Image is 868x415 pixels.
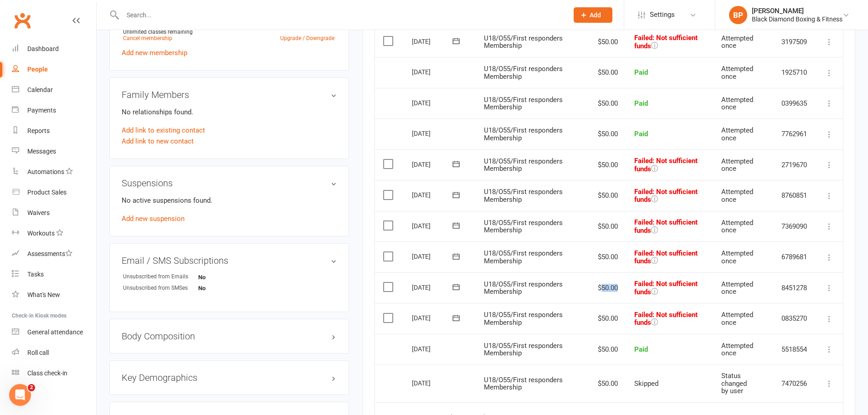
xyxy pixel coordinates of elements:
span: U18/O55/First responders Membership [484,280,563,296]
td: $50.00 [587,303,626,334]
div: Waivers [27,209,50,216]
div: [DATE] [412,34,454,48]
a: Payments [12,100,96,121]
div: Payments [27,107,56,114]
div: [DATE] [412,311,454,325]
span: Attempted once [721,342,753,358]
td: 7470256 [773,364,816,402]
h3: Email / SMS Subscriptions [122,256,337,266]
div: What's New [27,291,60,298]
div: Reports [27,127,50,134]
a: Add link to existing contact [122,125,205,136]
div: [PERSON_NAME] [752,7,842,15]
td: $50.00 [587,57,626,88]
a: Tasks [12,264,96,285]
div: General attendance [27,328,83,336]
h3: Key Demographics [122,373,337,383]
a: Assessments [12,244,96,264]
iframe: Intercom live chat [9,384,31,406]
span: Add [590,11,601,19]
span: : Not sufficient funds [634,188,698,204]
span: : Not sufficient funds [634,249,698,266]
strong: No [198,274,251,281]
td: 5518554 [773,334,816,365]
td: 8451278 [773,272,816,303]
div: Tasks [27,271,44,278]
td: $50.00 [587,334,626,365]
span: Unlimited classes remaining [123,29,193,35]
span: Attempted once [721,126,753,142]
a: People [12,59,96,80]
h3: Family Members [122,90,337,100]
span: Attempted once [721,188,753,204]
div: [DATE] [412,65,454,79]
div: Roll call [27,349,49,356]
button: Add [574,7,612,23]
span: U18/O55/First responders Membership [484,34,563,50]
a: General attendance kiosk mode [12,322,96,343]
span: U18/O55/First responders Membership [484,342,563,358]
a: Calendar [12,80,96,100]
span: U18/O55/First responders Membership [484,65,563,81]
td: $50.00 [587,211,626,242]
a: Dashboard [12,39,96,59]
span: : Not sufficient funds [634,34,698,50]
div: Calendar [27,86,53,93]
div: Unsubscribed from SMSes [123,284,198,292]
span: Attempted once [721,311,753,327]
td: $50.00 [587,118,626,149]
div: Class check-in [27,369,67,377]
td: 7762961 [773,118,816,149]
span: U18/O55/First responders Membership [484,96,563,112]
span: Attempted once [721,219,753,235]
div: [DATE] [412,126,454,140]
a: Product Sales [12,182,96,203]
div: [DATE] [412,188,454,202]
span: U18/O55/First responders Membership [484,157,563,173]
td: 3197509 [773,26,816,57]
span: Failed [634,218,698,235]
span: Paid [634,130,648,138]
div: [DATE] [412,342,454,356]
span: Skipped [634,379,658,388]
div: [DATE] [412,249,454,263]
span: 2 [28,384,35,391]
span: Attempted once [721,249,753,265]
span: : Not sufficient funds [634,157,698,173]
a: Add new suspension [122,215,185,223]
a: Roll call [12,343,96,363]
span: U18/O55/First responders Membership [484,311,563,327]
strong: No [198,285,251,292]
div: Messages [27,148,56,155]
span: : Not sufficient funds [634,218,698,235]
h3: Body Composition [122,331,337,341]
td: $50.00 [587,272,626,303]
span: Attempted once [721,96,753,112]
td: $50.00 [587,241,626,272]
input: Search... [120,9,562,21]
span: Attempted once [721,280,753,296]
a: Add new membership [122,49,187,57]
div: [DATE] [412,96,454,110]
a: Messages [12,141,96,162]
div: Automations [27,168,64,175]
span: : Not sufficient funds [634,311,698,327]
td: $50.00 [587,364,626,402]
div: [DATE] [412,157,454,171]
div: [DATE] [412,219,454,233]
span: : Not sufficient funds [634,280,698,296]
a: Workouts [12,223,96,244]
a: Waivers [12,203,96,223]
span: U18/O55/First responders Membership [484,376,563,392]
a: What's New [12,285,96,305]
div: Workouts [27,230,55,237]
td: 7369090 [773,211,816,242]
span: Failed [634,249,698,266]
span: U18/O55/First responders Membership [484,249,563,265]
h3: Suspensions [122,178,337,188]
td: $50.00 [587,180,626,211]
span: U18/O55/First responders Membership [484,188,563,204]
span: Failed [634,34,698,50]
td: 6789681 [773,241,816,272]
div: Product Sales [27,189,67,196]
